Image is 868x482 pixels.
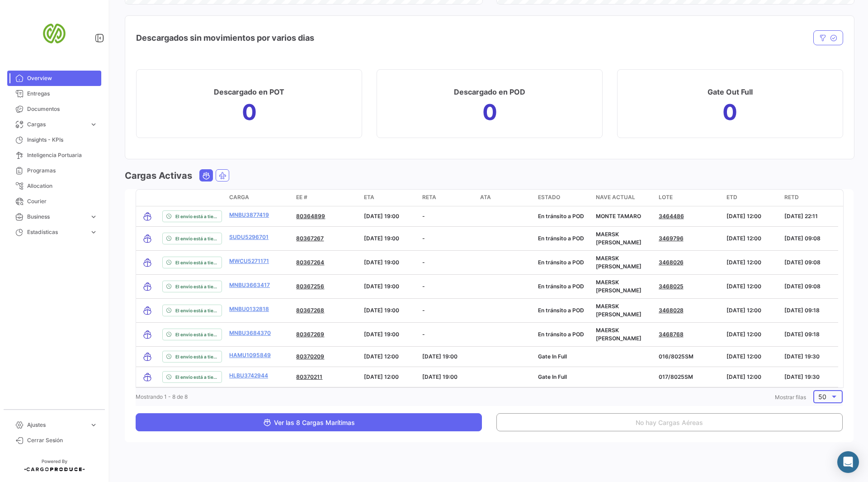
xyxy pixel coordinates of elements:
[27,167,98,175] span: Programas
[781,190,839,206] datatable-header-cell: RETD
[538,213,584,220] span: En tránsito a POD
[538,331,584,338] span: En tránsito a POD
[175,235,218,242] span: El envío está a tiempo.
[422,373,458,380] span: [DATE] 19:00
[659,213,684,220] tcxspan: Call 3464486 via 3CX
[596,193,635,201] span: Nave actual
[27,105,98,113] span: Documentos
[784,193,799,201] span: RETD
[659,283,684,290] tcxspan: Call 3468025 via 3CX
[229,305,269,313] a: MNBU0132818
[364,353,399,360] span: [DATE] 12:00
[7,163,101,178] a: Programas
[818,393,826,401] span: 50
[784,213,818,220] span: [DATE] 22:11
[364,373,399,380] span: [DATE] 12:00
[422,235,425,242] span: -
[659,331,684,338] tcxspan: Call 3468768 via 3CX
[538,307,584,314] span: En tránsito a POD
[723,190,781,206] datatable-header-cell: ETD
[27,151,98,159] span: Inteligencia Portuaria
[419,190,476,206] datatable-header-cell: RETA
[596,326,651,343] p: MAERSK [PERSON_NAME]
[263,419,355,426] span: Ver las 8 Cargas Marítimas
[216,170,229,181] button: Air
[32,11,77,56] img: san-miguel-logo.png
[784,373,820,380] span: [DATE] 19:30
[27,213,86,221] span: Business
[229,351,271,359] a: HAMU1095849
[596,230,651,247] p: MAERSK [PERSON_NAME]
[482,105,497,119] h1: 0
[214,86,284,98] h3: Descargado en POT
[364,193,374,201] span: ETA
[659,193,673,201] span: Lote
[496,413,843,431] button: No hay Cargas Aéreas
[538,235,584,242] span: En tránsito a POD
[229,233,269,241] a: SUDU5296701
[726,307,761,314] span: [DATE] 12:00
[636,419,703,426] span: No hay Cargas Aéreas
[7,71,101,86] a: Overview
[7,194,101,209] a: Courier
[90,213,98,221] span: expand_more
[659,353,719,361] p: 016/8025SM
[655,190,723,206] datatable-header-cell: Lote
[175,307,218,314] span: El envío está a tiempo.
[784,353,820,360] span: [DATE] 19:30
[296,307,324,314] tcxspan: Call 80367268 via 3CX
[296,213,325,220] tcxspan: Call 80364899 via 3CX
[229,329,271,337] a: MNBU3684370
[226,190,292,206] datatable-header-cell: Carga
[538,283,584,290] span: En tránsito a POD
[422,259,425,266] span: -
[229,372,268,380] a: HLBU3742944
[596,278,651,295] p: MAERSK [PERSON_NAME]
[175,283,218,290] span: El envío está a tiempo.
[422,283,425,290] span: -
[229,193,249,201] span: Carga
[659,235,684,242] tcxspan: Call 3469796 via 3CX
[422,193,436,201] span: RETA
[27,421,86,429] span: Ajustes
[175,373,218,381] span: El envío está a tiempo.
[775,394,806,401] span: Mostrar filas
[538,259,584,266] span: En tránsito a POD
[90,421,98,429] span: expand_more
[7,178,101,194] a: Allocation
[659,259,684,266] tcxspan: Call 3468026 via 3CX
[229,257,269,265] a: MWCU5271171
[296,235,324,242] tcxspan: Call 80367267 via 3CX
[596,302,651,319] p: MAERSK [PERSON_NAME]
[296,259,324,266] tcxspan: Call 80367264 via 3CX
[726,283,761,290] span: [DATE] 12:00
[292,190,360,206] datatable-header-cell: EE #
[27,120,86,129] span: Cargas
[296,331,324,338] tcxspan: Call 80367269 via 3CX
[296,193,307,201] span: EE #
[784,235,821,242] span: [DATE] 09:08
[422,353,458,360] span: [DATE] 19:00
[229,211,269,219] a: MNBU3877419
[90,120,98,129] span: expand_more
[784,283,821,290] span: [DATE] 09:08
[422,307,425,314] span: -
[784,331,820,338] span: [DATE] 09:18
[538,373,567,380] span: Gate In Full
[175,259,218,266] span: El envío está a tiempo.
[7,148,101,163] a: Inteligencia Portuaria
[659,307,684,314] tcxspan: Call 3468028 via 3CX
[592,190,655,206] datatable-header-cell: Nave actual
[534,190,592,206] datatable-header-cell: Estado
[90,228,98,236] span: expand_more
[27,182,98,190] span: Allocation
[784,307,820,314] span: [DATE] 09:18
[229,281,270,289] a: MNBU3663417
[364,235,399,242] span: [DATE] 19:00
[7,101,101,117] a: Documentos
[136,190,159,206] datatable-header-cell: transportMode
[136,393,188,400] span: Mostrando 1 - 8 de 8
[175,353,218,360] span: El envío está a tiempo.
[136,32,314,44] h4: Descargados sin movimientos por varios dias
[726,331,761,338] span: [DATE] 12:00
